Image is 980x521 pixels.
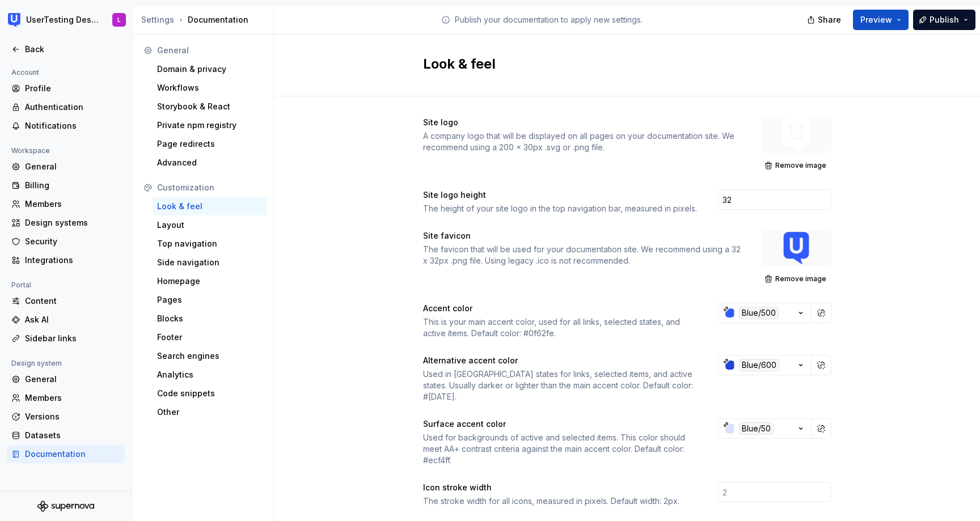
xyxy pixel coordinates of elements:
[7,389,125,407] a: Members
[157,369,262,380] div: Analytics
[153,310,267,328] a: Blocks
[25,392,120,404] div: Members
[25,430,120,441] div: Datasets
[818,14,841,26] span: Share
[718,355,812,375] button: Blue/600
[141,14,174,26] button: Settings
[761,271,831,287] button: Remove image
[25,411,120,422] div: Versions
[739,359,779,371] div: Blue/600
[117,15,121,24] div: L
[157,63,262,75] div: Domain & privacy
[153,272,267,290] a: Homepage
[7,426,125,444] a: Datasets
[423,432,698,466] div: Used for backgrounds of active and selected items. This color should meet AA+ contrast criteria a...
[25,44,120,55] div: Back
[25,101,120,113] div: Authentication
[25,236,120,247] div: Security
[7,370,125,388] a: General
[153,216,267,234] a: Layout
[157,350,262,362] div: Search engines
[7,158,125,176] a: General
[157,219,262,231] div: Layout
[423,482,698,493] div: Icon stroke width
[423,316,698,339] div: This is your main accent color, used for all links, selected states, and active items. Default co...
[7,232,125,251] a: Security
[423,230,741,242] div: Site favicon
[7,79,125,98] a: Profile
[157,138,262,150] div: Page redirects
[25,374,120,385] div: General
[761,158,831,173] button: Remove image
[7,214,125,232] a: Design systems
[853,10,909,30] button: Preview
[913,10,975,30] button: Publish
[157,82,262,94] div: Workflows
[153,60,267,78] a: Domain & privacy
[775,161,826,170] span: Remove image
[157,257,262,268] div: Side navigation
[157,294,262,306] div: Pages
[157,101,262,112] div: Storybook & React
[157,201,262,212] div: Look & feel
[37,501,94,512] svg: Supernova Logo
[7,117,125,135] a: Notifications
[7,311,125,329] a: Ask AI
[7,357,66,370] div: Design system
[2,7,129,32] button: UserTesting Design SystemL
[157,388,262,399] div: Code snippets
[7,40,125,58] a: Back
[153,135,267,153] a: Page redirects
[153,253,267,272] a: Side navigation
[7,278,36,292] div: Portal
[7,195,125,213] a: Members
[739,422,774,435] div: Blue/50
[7,408,125,426] a: Versions
[718,303,812,323] button: Blue/500
[25,198,120,210] div: Members
[7,445,125,463] a: Documentation
[157,276,262,287] div: Homepage
[930,14,959,26] span: Publish
[7,144,54,158] div: Workspace
[423,55,818,73] h2: Look & feel
[423,189,698,201] div: Site logo height
[423,495,698,507] div: The stroke width for all icons, measured in pixels. Default width: 2px.
[153,235,267,253] a: Top navigation
[153,116,267,134] a: Private npm registry
[153,384,267,403] a: Code snippets
[26,14,99,26] div: UserTesting Design System
[153,291,267,309] a: Pages
[718,418,812,439] button: Blue/50
[423,355,698,366] div: Alternative accent color
[25,314,120,325] div: Ask AI
[25,217,120,228] div: Design systems
[25,180,120,191] div: Billing
[25,161,120,172] div: General
[423,244,741,266] div: The favicon that will be used for your documentation site. We recommend using a 32 x 32px .png fi...
[157,332,262,343] div: Footer
[153,403,267,421] a: Other
[153,366,267,384] a: Analytics
[8,13,22,27] img: 41adf70f-fc1c-4662-8e2d-d2ab9c673b1b.png
[153,154,267,172] a: Advanced
[157,182,262,193] div: Customization
[157,157,262,168] div: Advanced
[860,14,892,26] span: Preview
[25,295,120,307] div: Content
[718,482,831,502] input: 2
[7,329,125,348] a: Sidebar links
[153,347,267,365] a: Search engines
[7,176,125,194] a: Billing
[423,117,741,128] div: Site logo
[153,98,267,116] a: Storybook & React
[25,255,120,266] div: Integrations
[718,189,831,210] input: 28
[423,303,698,314] div: Accent color
[157,120,262,131] div: Private npm registry
[153,79,267,97] a: Workflows
[141,14,269,26] div: Documentation
[7,66,44,79] div: Account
